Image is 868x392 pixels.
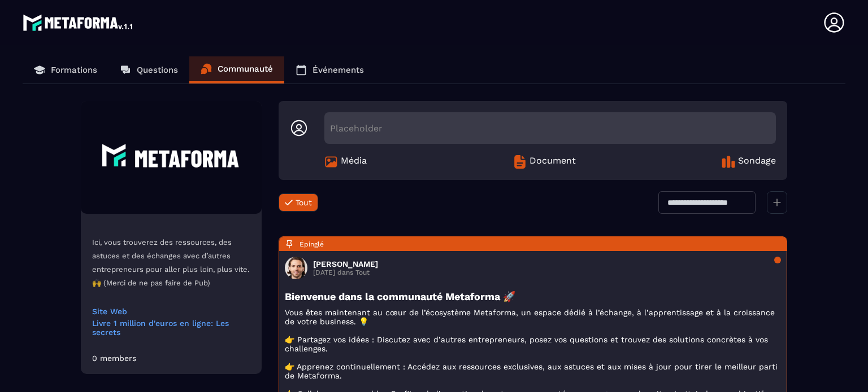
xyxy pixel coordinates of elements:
[341,155,367,169] span: Média
[92,354,136,363] div: 0 members
[92,307,250,316] a: Site Web
[300,240,324,248] span: Épinglé
[189,56,284,83] a: Communauté
[137,65,178,75] p: Questions
[81,101,262,214] img: Community background
[313,65,364,75] p: Événements
[92,236,250,290] p: Ici, vous trouverez des ressources, des astuces et des échanges avec d’autres entrepreneurs pour ...
[313,259,378,268] h3: [PERSON_NAME]
[285,290,781,302] h3: Bienvenue dans la communauté Metaforma 🚀
[313,268,378,276] p: [DATE] dans Tout
[296,198,312,207] span: Tout
[23,11,134,34] img: logo
[530,155,576,169] span: Document
[23,56,108,83] a: Formations
[284,56,375,83] a: Événements
[738,155,776,169] span: Sondage
[51,65,97,75] p: Formations
[218,64,273,74] p: Communauté
[92,319,250,337] a: Livre 1 million d'euros en ligne: Les secrets
[324,112,776,144] div: Placeholder
[108,56,189,83] a: Questions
